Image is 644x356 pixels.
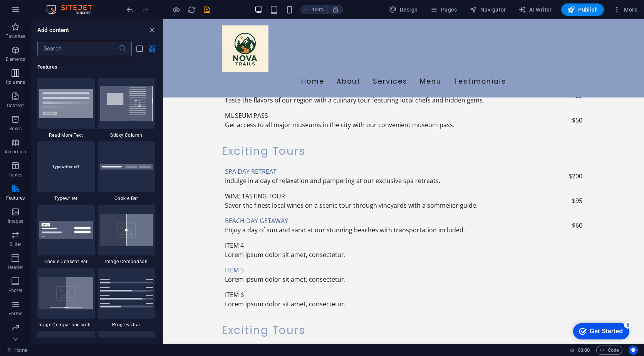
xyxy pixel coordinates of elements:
[596,346,622,355] button: Code
[515,3,555,16] button: AI Writer
[187,5,196,14] button: reload
[312,5,324,14] h6: 100%
[8,218,23,224] p: Images
[98,141,155,202] div: Cookie Bar
[39,149,93,185] img: Typewritereffect_thumbnail.svg
[583,347,584,353] span: :
[100,164,153,170] img: cookie-info.svg
[610,3,641,16] button: More
[8,287,22,294] p: Footer
[37,132,95,138] span: Read More Text
[203,5,211,14] i: Save (Ctrl+S)
[9,126,22,132] p: Boxes
[126,5,134,14] i: Undo: Change image (Ctrl+Z)
[6,195,25,201] p: Features
[187,5,196,14] i: Reload page
[98,132,155,138] span: Sticky Column
[6,79,25,86] p: Columns
[466,3,509,16] button: Navigator
[332,6,339,13] i: On resize automatically adjust zoom level to fit chosen device.
[5,334,26,340] p: Marketing
[629,346,638,355] button: Usercentrics
[7,102,24,109] p: Content
[5,149,26,155] p: Accordion
[125,5,134,14] button: undo
[6,4,62,20] div: Get Started 5 items remaining, 0% complete
[57,2,65,9] div: 5
[6,56,25,62] p: Elements
[44,5,102,14] img: Editor Logo
[39,277,93,309] img: image-comparison-with-progress.svg
[8,311,22,317] p: Forms
[8,172,22,178] p: Tables
[98,205,155,265] div: Image Comparison
[37,141,95,202] div: Typewriter
[10,241,22,247] p: Slider
[100,214,153,246] img: image-comparison.svg
[5,33,25,39] p: Favorites
[561,3,604,16] button: Publish
[37,41,119,56] input: Search
[98,78,155,138] div: Sticky Column
[100,279,153,307] img: progress-bar.svg
[470,6,506,13] span: Navigator
[427,3,460,16] button: Pages
[39,221,93,239] img: cookie-consent-baner.svg
[100,86,153,121] img: StickyColumn.svg
[389,6,418,13] span: Design
[98,195,155,202] span: Cookie Bar
[386,3,421,16] button: Design
[98,259,155,265] span: Image Comparison
[39,89,93,118] img: Read_More_Thumbnail.svg
[171,5,181,14] button: Click here to leave preview mode and continue editing
[37,62,155,72] h6: Features
[147,44,156,53] button: grid-view
[37,205,95,265] div: Cookie Consent Bar
[37,25,69,35] h6: Add content
[37,322,95,328] span: Image Comparison with track
[202,5,211,14] button: save
[386,3,421,16] div: Design (Ctrl+Alt+Y)
[135,44,144,53] button: list-view
[570,346,590,355] h6: Session time
[98,268,155,328] div: Progress bar
[23,8,56,15] div: Get Started
[578,346,590,355] span: 00 00
[37,259,95,265] span: Cookie Consent Bar
[98,322,155,328] span: Progress bar
[518,6,552,13] span: AI Writer
[613,6,637,13] span: More
[300,5,328,14] button: 100%
[37,78,95,138] div: Read More Text
[37,195,95,202] span: Typewriter
[600,346,619,355] span: Code
[8,264,23,270] p: Header
[6,346,27,355] a: Click to cancel selection. Double-click to open Pages
[567,6,598,13] span: Publish
[37,268,95,328] div: Image Comparison with track
[147,25,156,35] button: close panel
[430,6,457,13] span: Pages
